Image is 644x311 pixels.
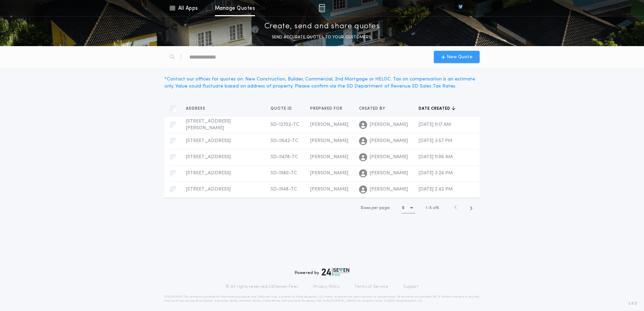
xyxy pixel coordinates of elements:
[270,106,293,111] span: Quote ID
[164,295,480,303] p: DISCLAIMER: This estimate is provided for informational purposes only. 24|Seven Fees, a product o...
[186,154,231,160] span: [STREET_ADDRESS]
[270,154,298,160] span: SD-11478-TC
[186,187,231,192] span: [STREET_ADDRESS]
[310,154,348,160] span: [PERSON_NAME]
[426,206,427,210] span: 1
[429,206,432,210] span: 5
[186,105,211,112] button: Address
[319,4,325,12] img: img
[322,268,349,276] img: logo
[310,106,344,111] span: Prepared for
[272,34,372,41] p: SEND ACCURATE QUOTES TO YOUR CUSTOMERS.
[359,106,387,111] span: Created by
[270,122,299,127] span: SD-12702-TC
[446,5,475,11] img: vs-icon
[355,284,388,289] a: Terms of Service
[359,105,390,112] button: Created by
[310,171,348,176] span: [PERSON_NAME]
[226,284,298,289] p: © All rights reserved. 24|Seven Fees
[310,187,348,192] span: [PERSON_NAME]
[419,106,452,111] span: Date created
[310,138,348,143] span: [PERSON_NAME]
[419,122,451,127] span: [DATE] 11:17 AM
[447,54,473,61] span: New Quote
[370,122,408,128] span: [PERSON_NAME]
[313,284,340,289] a: Privacy Policy
[186,171,231,176] span: [STREET_ADDRESS]
[370,186,408,193] span: [PERSON_NAME]
[402,205,405,211] h1: 5
[186,138,231,143] span: [STREET_ADDRESS]
[370,138,408,144] span: [PERSON_NAME]
[402,203,415,213] button: 5
[370,154,408,161] span: [PERSON_NAME]
[310,122,348,127] span: [PERSON_NAME]
[164,76,480,90] div: * Contact our offices for quotes on: New Construction, Builder, Commercial, 2nd Mortgage or HELOC...
[186,119,231,131] span: [STREET_ADDRESS][PERSON_NAME]
[323,300,356,302] a: [URL][DOMAIN_NAME]
[419,171,453,176] span: [DATE] 3:24 PM
[361,206,391,210] span: Rows per page:
[419,154,453,160] span: [DATE] 11:06 AM
[419,138,452,143] span: [DATE] 3:57 PM
[403,284,418,289] a: Support
[419,105,455,112] button: Date created
[419,187,453,192] span: [DATE] 2:42 PM
[270,171,297,176] span: SD-11180-TC
[628,301,637,307] span: 3.8.0
[270,138,298,143] span: SD-11642-TC
[270,105,297,112] button: Quote ID
[264,21,380,32] p: Create, send and share quotes
[295,268,349,276] div: Powered by
[370,170,408,177] span: [PERSON_NAME]
[433,205,439,211] span: of 6
[186,106,207,111] span: Address
[270,187,297,192] span: SD-11148-TC
[434,51,480,63] button: New Quote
